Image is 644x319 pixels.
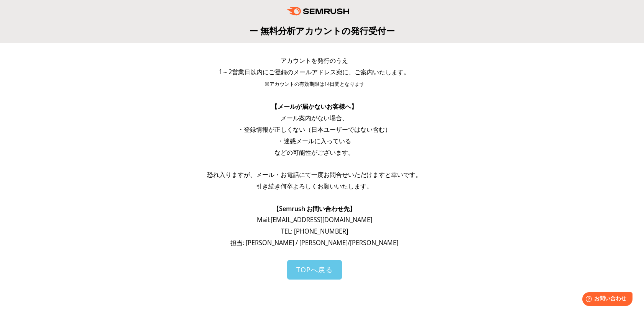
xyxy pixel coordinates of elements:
span: 担当: [PERSON_NAME] / [PERSON_NAME]/[PERSON_NAME] [230,239,398,247]
span: Mail: [EMAIL_ADDRESS][DOMAIN_NAME] [257,216,372,224]
span: ー 無料分析アカウントの発行受付ー [249,25,395,37]
span: TOPへ戻る [296,265,333,274]
iframe: Help widget launcher [576,289,636,311]
span: ※アカウントの有効期限は14日間となります [264,81,365,87]
span: などの可能性がございます。 [274,148,354,157]
span: 【Semrush お問い合わせ先】 [273,204,356,213]
span: 恐れ入りますが、メール・お電話にて一度お問合せいただけますと幸いです。 [207,170,422,179]
span: ・登録情報が正しくない（日本ユーザーではない含む） [238,125,391,134]
span: 【メールが届かないお客様へ】 [271,102,357,111]
span: 1～2営業日以内にご登録のメールアドレス宛に、ご案内いたします。 [219,68,410,76]
span: アカウントを発行のうえ [281,56,348,65]
span: メール案内がない場合、 [281,114,348,122]
span: 引き続き何卒よろしくお願いいたします。 [256,182,373,190]
span: TEL: [PHONE_NUMBER] [281,227,348,236]
span: ・迷惑メールに入っている [278,137,351,145]
a: TOPへ戻る [287,260,342,280]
